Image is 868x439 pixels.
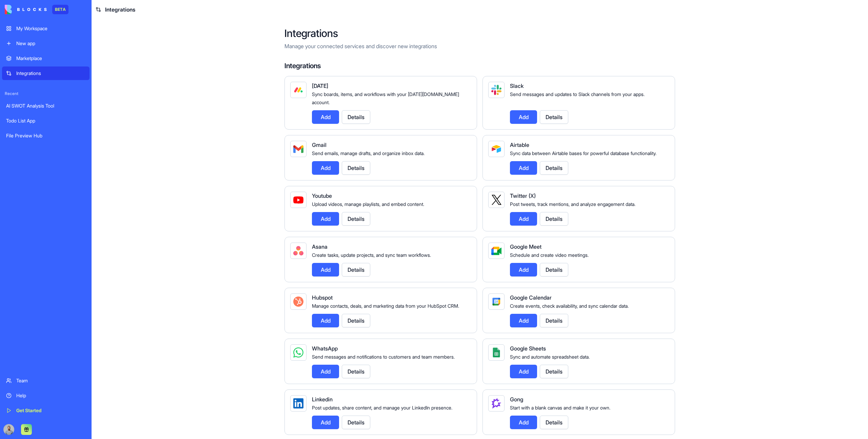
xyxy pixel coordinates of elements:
[16,40,85,47] div: New app
[2,114,90,128] a: Todo List App
[510,192,536,199] span: Twitter (X)
[312,243,328,250] span: Asana
[342,416,370,429] button: Details
[510,416,537,429] button: Add
[5,5,47,14] img: logo
[284,27,675,39] h2: Integrations
[510,252,589,258] span: Schedule and create video meetings.
[3,424,14,435] img: image_123650291_bsq8ao.jpg
[342,365,370,378] button: Details
[312,252,431,258] span: Create tasks, update projects, and sync team workflows.
[510,212,537,226] button: Add
[5,5,68,14] a: BETA
[540,314,568,327] button: Details
[510,91,645,97] span: Send messages and updates to Slack channels from your apps.
[510,141,529,148] span: Airtable
[540,365,568,378] button: Details
[510,354,590,360] span: Sync and automate spreadsheet data.
[2,404,90,417] a: Get Started
[510,243,541,250] span: Google Meet
[16,55,85,62] div: Marketplace
[2,129,90,142] a: File Preview Hub
[540,263,568,276] button: Details
[6,132,85,139] div: File Preview Hub
[312,354,455,360] span: Send messages and notifications to customers and team members.
[510,365,537,378] button: Add
[312,91,459,105] span: Sync boards, items, and workflows with your [DATE][DOMAIN_NAME] account.
[2,389,90,402] a: Help
[284,61,675,71] h4: Integrations
[52,5,68,14] div: BETA
[2,52,90,65] a: Marketplace
[312,396,333,403] span: Linkedin
[510,303,629,309] span: Create events, check availability, and sync calendar data.
[312,263,339,276] button: Add
[312,314,339,327] button: Add
[312,212,339,226] button: Add
[510,150,656,156] span: Sync data between Airtable bases for powerful database functionality.
[312,365,339,378] button: Add
[16,392,85,399] div: Help
[312,345,338,352] span: WhatsApp
[2,99,90,113] a: AI SWOT Analysis Tool
[2,66,90,80] a: Integrations
[16,377,85,384] div: Team
[6,117,85,124] div: Todo List App
[510,396,523,403] span: Gong
[16,70,85,77] div: Integrations
[510,201,635,207] span: Post tweets, track mentions, and analyze engagement data.
[342,110,370,124] button: Details
[312,201,424,207] span: Upload videos, manage playlists, and embed content.
[2,22,90,35] a: My Workspace
[342,212,370,226] button: Details
[312,150,425,156] span: Send emails, manage drafts, and organize inbox data.
[540,416,568,429] button: Details
[312,405,452,411] span: Post updates, share content, and manage your LinkedIn presence.
[312,192,332,199] span: Youtube
[540,212,568,226] button: Details
[312,82,328,89] span: [DATE]
[510,161,537,175] button: Add
[510,110,537,124] button: Add
[510,314,537,327] button: Add
[312,303,459,309] span: Manage contacts, deals, and marketing data from your HubSpot CRM.
[312,141,327,148] span: Gmail
[16,407,85,414] div: Get Started
[284,42,675,50] p: Manage your connected services and discover new integrations
[2,374,90,387] a: Team
[312,294,333,301] span: Hubspot
[342,161,370,175] button: Details
[2,37,90,50] a: New app
[510,405,610,411] span: Start with a blank canvas and make it your own.
[510,82,524,89] span: Slack
[2,91,90,96] span: Recent
[510,345,546,352] span: Google Sheets
[312,161,339,175] button: Add
[312,416,339,429] button: Add
[105,5,135,14] span: Integrations
[312,110,339,124] button: Add
[540,161,568,175] button: Details
[342,263,370,276] button: Details
[6,102,85,109] div: AI SWOT Analysis Tool
[16,25,85,32] div: My Workspace
[510,294,552,301] span: Google Calendar
[540,110,568,124] button: Details
[342,314,370,327] button: Details
[510,263,537,276] button: Add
